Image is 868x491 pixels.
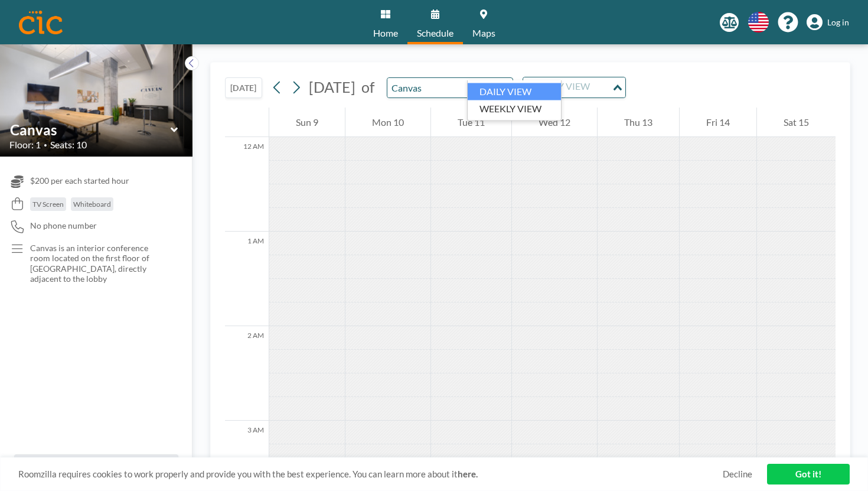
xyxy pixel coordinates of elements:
div: Thu 13 [598,108,679,137]
div: Wed 12 [512,108,597,137]
button: [DATE] [225,77,262,98]
div: Search for option [523,77,625,97]
div: 12 AM [225,137,269,232]
span: of [361,78,374,96]
a: Decline [723,469,752,480]
span: Log in [827,17,849,28]
a: Got it! [767,464,850,485]
div: 2 AM [225,326,269,421]
div: Sat 15 [757,108,836,137]
li: WEEKLY VIEW [468,100,561,117]
input: Search for option [524,80,611,95]
span: Schedule [417,28,453,38]
span: No phone number [30,220,97,231]
div: Fri 14 [680,108,756,137]
span: Seats: 10 [50,139,87,151]
span: Floor: 1 [9,139,41,151]
p: Canvas is an interior conference room located on the first floor of [GEOGRAPHIC_DATA], directly a... [30,243,169,284]
div: Tue 11 [431,108,511,137]
li: DAILY VIEW [468,83,561,100]
div: Mon 10 [345,108,430,137]
input: Canvas [10,121,171,138]
span: Roomzilla requires cookies to work properly and provide you with the best experience. You can lea... [18,469,723,480]
span: • [44,141,47,149]
div: 1 AM [225,232,269,326]
div: Sun 9 [269,108,345,137]
input: Canvas [387,78,501,97]
a: Log in [807,14,849,31]
span: Maps [472,28,495,38]
span: $200 per each started hour [30,175,129,186]
a: here. [458,469,478,479]
span: [DATE] [309,78,355,96]
img: organization-logo [19,11,63,34]
span: Whiteboard [73,200,111,209]
button: All resources [14,454,178,477]
span: TV Screen [32,200,64,209]
span: Home [373,28,398,38]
